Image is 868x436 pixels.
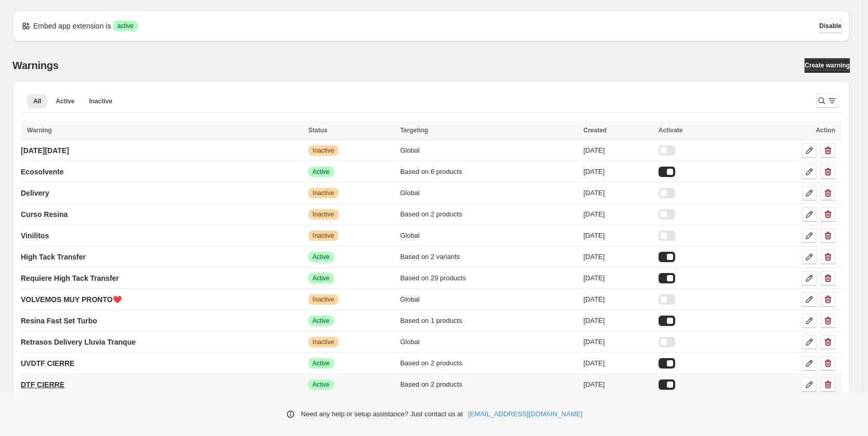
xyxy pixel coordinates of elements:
[21,376,64,393] a: DTF CIERRE
[312,210,334,219] span: Inactive
[21,291,122,308] a: VOLVEMOS MUY PRONTO❤️
[583,230,652,241] div: [DATE]
[89,97,112,105] span: Inactive
[583,379,652,390] div: [DATE]
[583,209,652,220] div: [DATE]
[400,337,577,347] div: Global
[21,230,49,241] p: Vinilitos
[400,273,577,283] div: Based on 29 products
[400,188,577,198] div: Global
[21,142,69,159] a: [DATE][DATE]
[27,127,52,134] span: Warning
[583,252,652,262] div: [DATE]
[33,97,41,105] span: All
[400,294,577,305] div: Global
[583,316,652,326] div: [DATE]
[308,127,327,134] span: Status
[659,127,683,134] span: Activate
[805,58,850,73] a: Create warning
[312,231,334,240] span: Inactive
[21,379,64,390] p: DTF CIERRE
[583,294,652,305] div: [DATE]
[816,127,835,134] span: Action
[312,253,330,261] span: Active
[400,167,577,177] div: Based on 6 products
[12,59,59,72] h2: Warnings
[400,379,577,390] div: Based on 2 products
[312,168,330,176] span: Active
[819,22,841,30] span: Disable
[583,145,652,156] div: [DATE]
[56,97,74,105] span: Active
[21,312,97,329] a: Resina Fast Set Turbo
[583,188,652,198] div: [DATE]
[21,358,74,369] p: UVDTF CIERRE
[400,145,577,156] div: Global
[21,163,63,180] a: Ecosolvente
[400,358,577,369] div: Based on 2 products
[33,21,111,31] p: Embed app extension is
[21,185,49,201] a: Delivery
[312,359,330,367] span: Active
[117,22,133,30] span: active
[312,274,330,282] span: Active
[819,19,841,33] button: Disable
[400,127,428,134] span: Targeting
[21,252,86,262] p: High Tack Transfer
[400,230,577,241] div: Global
[21,206,68,223] a: Curso Resina
[21,167,63,177] p: Ecosolvente
[21,145,69,156] p: [DATE][DATE]
[21,316,97,326] p: Resina Fast Set Turbo
[817,93,837,108] button: Search and filter results
[21,227,49,244] a: Vinilitos
[312,146,334,155] span: Inactive
[21,270,119,287] a: Requiere High Tack Transfer
[21,337,136,347] p: Retrasos Delivery Lluvia Tranque
[21,188,49,198] p: Delivery
[312,295,334,304] span: Inactive
[400,209,577,220] div: Based on 2 products
[312,380,330,389] span: Active
[583,127,607,134] span: Created
[21,355,74,372] a: UVDTF CIERRE
[400,316,577,326] div: Based on 1 products
[312,338,334,346] span: Inactive
[21,209,68,220] p: Curso Resina
[312,317,330,325] span: Active
[468,409,583,419] a: [EMAIL_ADDRESS][DOMAIN_NAME]
[400,252,577,262] div: Based on 2 variants
[583,167,652,177] div: [DATE]
[805,61,850,70] span: Create warning
[583,358,652,369] div: [DATE]
[583,337,652,347] div: [DATE]
[312,189,334,197] span: Inactive
[583,273,652,283] div: [DATE]
[21,334,136,350] a: Retrasos Delivery Lluvia Tranque
[21,273,119,283] p: Requiere High Tack Transfer
[21,294,122,305] p: VOLVEMOS MUY PRONTO❤️
[21,249,86,265] a: High Tack Transfer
